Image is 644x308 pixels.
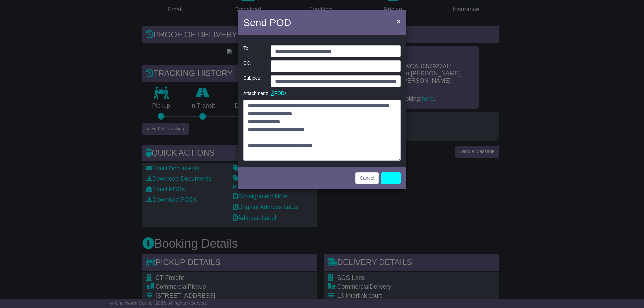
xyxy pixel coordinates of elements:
span: × [397,17,401,25]
a: PODs [271,90,287,96]
button: Close [393,14,404,28]
div: CC: [240,60,267,72]
div: To: [240,45,267,57]
button: Cancel [355,172,379,184]
h4: Send POD [243,15,291,30]
div: Subject: [240,75,267,87]
div: Attachment: [240,90,267,96]
a: Send [381,172,401,184]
